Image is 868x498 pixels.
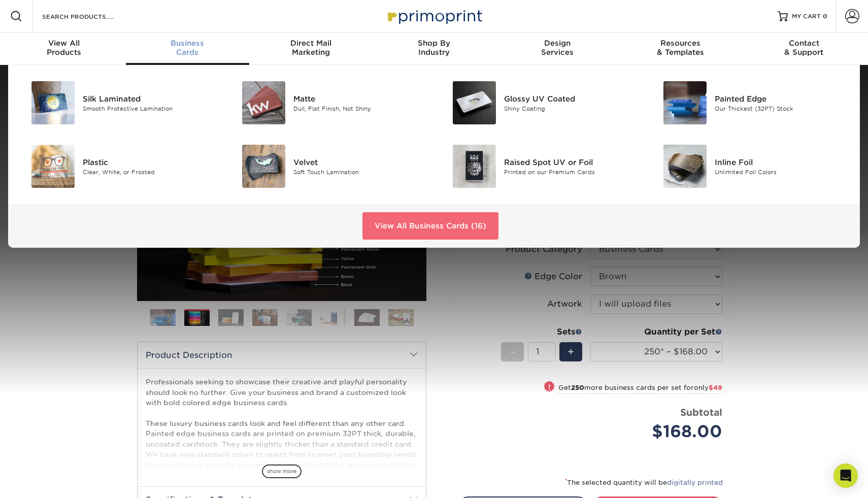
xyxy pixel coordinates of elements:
div: Our Thickest (32PT) Stock [715,104,848,113]
a: Inline Foil Business Cards Inline Foil Unlimited Foil Colors [652,141,848,192]
a: Raised Spot UV or Foil Business Cards Raised Spot UV or Foil Printed on our Premium Cards [442,141,637,192]
a: Silk Laminated Business Cards Silk Laminated Smooth Protective Lamination [20,77,216,128]
div: Glossy UV Coated [504,93,637,104]
div: Dull, Flat Finish, Not Shiny [293,104,426,113]
img: Primoprint [383,5,485,27]
a: Painted Edge Business Cards Painted Edge Our Thickest (32PT) Stock [652,77,848,128]
a: View All Business Cards (16) [362,212,498,240]
div: Painted Edge [715,93,848,104]
div: Inline Foil [715,156,848,168]
div: Soft Touch Lamination [293,168,426,176]
img: Inline Foil Business Cards [663,145,707,188]
input: SEARCH PRODUCTS..... [41,10,140,22]
span: Direct Mail [249,39,373,48]
div: & Templates [619,39,742,57]
div: Silk Laminated [83,93,216,104]
small: The selected quantity will be [565,479,723,486]
a: Contact& Support [742,32,865,65]
div: Raised Spot UV or Foil [504,156,637,168]
div: & Support [742,39,865,57]
a: Glossy UV Coated Business Cards Glossy UV Coated Shiny Coating [442,77,637,128]
span: Resources [619,39,742,48]
a: Plastic Business Cards Plastic Clear, White, or Frosted [20,141,216,192]
div: Smooth Protective Lamination [83,104,216,113]
div: Services [495,39,619,57]
img: Matte Business Cards [242,81,285,124]
img: Velvet Business Cards [242,145,285,188]
div: Products [3,39,126,57]
div: Industry [373,39,496,57]
a: Direct MailMarketing [249,32,373,65]
a: BusinessCards [126,32,249,65]
span: show more [262,464,302,478]
a: Shop ByIndustry [373,32,496,65]
img: Plastic Business Cards [31,145,75,188]
span: Business [126,39,249,48]
div: $168.00 [598,419,722,444]
div: Shiny Coating [504,104,637,113]
div: Plastic [83,156,216,168]
a: Resources& Templates [619,32,742,65]
div: Matte [293,93,426,104]
a: View AllProducts [3,32,126,65]
div: Clear, White, or Frosted [83,168,216,176]
a: digitally printed [667,479,723,486]
div: Cards [126,39,249,57]
a: Matte Business Cards Matte Dull, Flat Finish, Not Shiny [231,77,426,128]
a: Velvet Business Cards Velvet Soft Touch Lamination [231,141,426,192]
strong: Subtotal [680,407,722,418]
div: Printed on our Premium Cards [504,168,637,176]
span: MY CART [792,12,821,21]
span: Shop By [373,39,496,48]
div: Marketing [249,39,373,57]
a: DesignServices [495,32,619,65]
span: Contact [742,39,865,48]
span: View All [3,39,126,48]
span: Design [495,39,619,48]
img: Silk Laminated Business Cards [31,81,75,124]
img: Raised Spot UV or Foil Business Cards [453,145,496,188]
img: Painted Edge Business Cards [663,81,707,124]
div: Unlimited Foil Colors [715,168,848,176]
img: Glossy UV Coated Business Cards [453,81,496,124]
span: 0 [823,13,827,20]
div: Velvet [293,156,426,168]
div: Open Intercom Messenger [833,463,858,488]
